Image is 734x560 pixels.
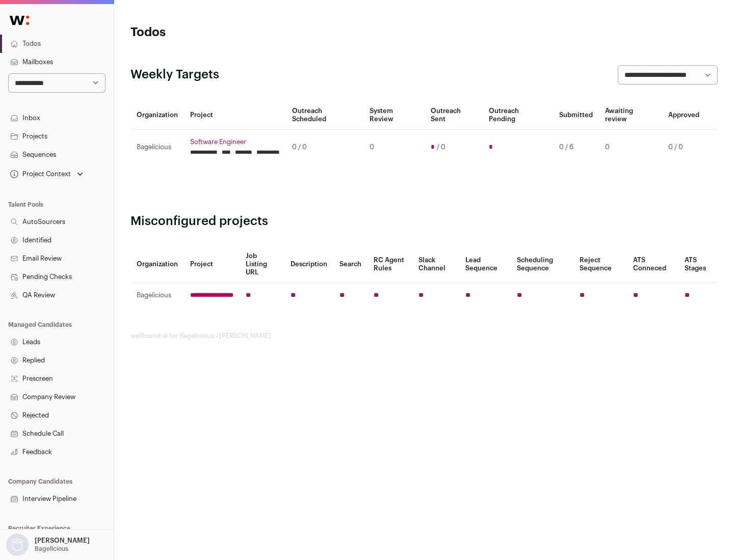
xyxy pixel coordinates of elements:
th: Lead Sequence [459,246,511,283]
th: Organization [130,101,184,130]
td: 0 / 0 [286,130,363,165]
a: Software Engineer [190,138,280,146]
th: System Review [363,101,424,130]
p: Bagelicious [35,545,68,553]
th: Organization [130,246,184,283]
td: Bagelicious [130,283,184,308]
button: Open dropdown [4,534,92,556]
h2: Weekly Targets [130,67,219,83]
footer: wellfound:ai for Bagelicious - [PERSON_NAME] [130,332,718,340]
td: 0 [363,130,424,165]
th: Submitted [553,101,599,130]
span: / 0 [437,143,445,151]
button: Open dropdown [8,167,85,181]
th: ATS Stages [678,246,718,283]
h2: Misconfigured projects [130,213,718,230]
th: Outreach Sent [425,101,483,130]
h1: Todos [130,24,326,41]
th: Description [284,246,333,283]
th: Reject Sequence [573,246,627,283]
div: Project Context [8,170,71,178]
th: RC Agent Rules [368,246,412,283]
th: Search [333,246,368,283]
th: Approved [662,101,705,130]
th: Outreach Pending [483,101,553,130]
th: Scheduling Sequence [511,246,573,283]
th: Outreach Scheduled [286,101,363,130]
th: ATS Conneced [627,246,678,283]
img: Wellfound [4,10,35,31]
td: 0 [599,130,662,165]
th: Project [184,101,286,130]
td: 0 / 0 [662,130,705,165]
th: Job Listing URL [240,246,284,283]
th: Slack Channel [412,246,459,283]
td: Bagelicious [130,130,184,165]
td: 0 / 6 [553,130,599,165]
th: Project [184,246,240,283]
p: [PERSON_NAME] [35,537,90,545]
th: Awaiting review [599,101,662,130]
img: nopic.png [6,534,29,556]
